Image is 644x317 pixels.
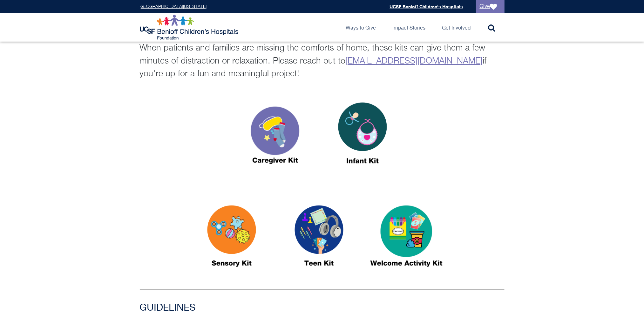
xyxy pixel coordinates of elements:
[346,57,483,65] a: [EMAIL_ADDRESS][DOMAIN_NAME]
[279,193,359,285] img: Teen Kit
[140,15,240,40] img: Logo for UCSF Benioff Children's Hospitals Foundation
[140,302,505,314] h3: GUIDELINES
[476,0,505,13] a: Give
[140,42,505,81] p: When patients and families are missing the comforts of home, these kits can give them a few minut...
[323,90,402,182] img: infant kit
[367,193,446,285] img: Activity Kits
[341,13,381,42] a: Ways to Give
[437,13,476,42] a: Get Involved
[140,4,207,9] a: [GEOGRAPHIC_DATA][US_STATE]
[388,13,431,42] a: Impact Stories
[235,90,315,182] img: caregiver kit
[390,4,463,9] a: UCSF Benioff Children's Hospitals
[192,193,271,285] img: Sensory Kits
